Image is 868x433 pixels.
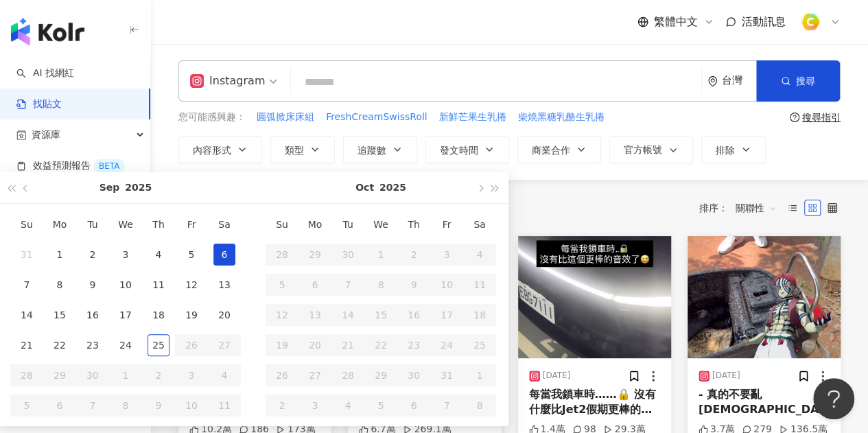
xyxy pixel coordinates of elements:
td: 2025-09-09 [76,270,109,300]
td: 2025-09-01 [43,239,76,270]
td: 2025-09-23 [76,330,109,360]
div: 每當我鎖車時……🔒 沒有什麼比Jet2假期更棒的了⚡️ - #jet2holidays #jet2holidays✈️ #tesla #teslamodely #teslalife #meme ... [529,387,660,418]
div: 19 [180,304,202,326]
span: 新鮮芒果生乳捲 [439,110,506,124]
span: 官方帳號 [624,144,662,155]
button: 搜尋 [756,60,840,102]
div: 22 [49,334,71,356]
td: 2025-09-06 [208,239,241,270]
td: 2025-09-16 [76,300,109,330]
div: 23 [82,334,104,356]
a: searchAI 找網紅 [16,67,74,80]
div: [DATE] [543,370,571,382]
th: Mo [43,209,76,239]
td: 2025-09-05 [175,239,208,270]
div: 11 [148,274,169,296]
button: Oct [355,172,374,203]
button: 2025 [379,172,406,203]
span: 您可能感興趣： [178,110,246,124]
td: 2025-08-31 [10,239,43,270]
span: 商業合作 [532,145,570,156]
th: We [364,209,397,239]
th: Th [397,209,430,239]
div: 20 [213,304,235,326]
td: 2025-09-25 [142,330,175,360]
button: 排除 [701,136,766,163]
td: 2025-09-18 [142,300,175,330]
th: Mo [298,209,331,239]
td: 2025-09-03 [109,239,142,270]
th: Su [266,209,298,239]
div: 4 [148,244,169,266]
td: 2025-09-21 [10,330,43,360]
th: Sa [463,209,496,239]
div: 15 [49,304,71,326]
td: 2025-09-07 [10,270,43,300]
th: Fr [175,209,208,239]
th: Fr [430,209,463,239]
td: 2025-09-13 [208,270,241,300]
span: 活動訊息 [742,15,786,28]
div: 14 [16,304,38,326]
img: post-image [518,236,671,358]
img: %E6%96%B9%E5%BD%A2%E7%B4%94.png [797,9,823,35]
div: 18 [148,304,169,326]
div: 25 [148,334,169,356]
td: 2025-09-20 [208,300,241,330]
a: 找貼文 [16,97,62,111]
div: 1 [49,244,71,266]
td: 2025-09-22 [43,330,76,360]
button: 柴燒黑糖乳酪生乳捲 [517,110,605,125]
div: 12 [180,274,202,296]
button: 商業合作 [517,136,601,163]
th: Th [142,209,175,239]
img: post-image [688,236,841,358]
div: 24 [115,334,137,356]
iframe: Help Scout Beacon - Open [813,378,854,419]
span: 柴燒黑糖乳酪生乳捲 [518,110,605,124]
td: 2025-09-11 [142,270,175,300]
div: 21 [16,334,38,356]
button: FreshCreamSwissRoll [325,110,428,125]
td: 2025-09-17 [109,300,142,330]
td: 2025-09-19 [175,300,208,330]
span: environment [707,76,718,86]
a: 效益預測報告BETA [16,159,125,173]
div: 17 [115,304,137,326]
button: 追蹤數 [343,136,417,163]
td: 2025-09-12 [175,270,208,300]
td: 2025-09-15 [43,300,76,330]
span: 追蹤數 [357,145,386,156]
span: 類型 [285,145,304,156]
span: 資源庫 [32,119,60,150]
div: 13 [213,274,235,296]
th: Su [10,209,43,239]
div: Instagram [190,70,265,92]
div: 台灣 [722,75,756,86]
button: 2025 [125,172,152,203]
span: question-circle [790,113,799,122]
img: logo [11,18,84,45]
button: Sep [99,172,120,203]
div: 搜尋指引 [802,112,841,123]
th: Tu [76,209,109,239]
button: 類型 [270,136,335,163]
div: 16 [82,304,104,326]
div: 31 [16,244,38,266]
div: 7 [16,274,38,296]
span: 搜尋 [796,75,815,86]
span: 發文時間 [440,145,478,156]
button: 新鮮芒果生乳捲 [438,110,507,125]
td: 2025-09-24 [109,330,142,360]
div: 排序： [699,197,784,219]
td: 2025-09-08 [43,270,76,300]
span: 關聯性 [736,197,777,219]
div: 5 [180,244,202,266]
button: 圓弧掀床床組 [256,110,315,125]
div: [DATE] [712,370,740,382]
span: 圓弧掀床床組 [257,110,314,124]
td: 2025-09-04 [142,239,175,270]
button: 內容形式 [178,136,262,163]
div: 10 [115,274,137,296]
span: 繁體中文 [654,14,698,30]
